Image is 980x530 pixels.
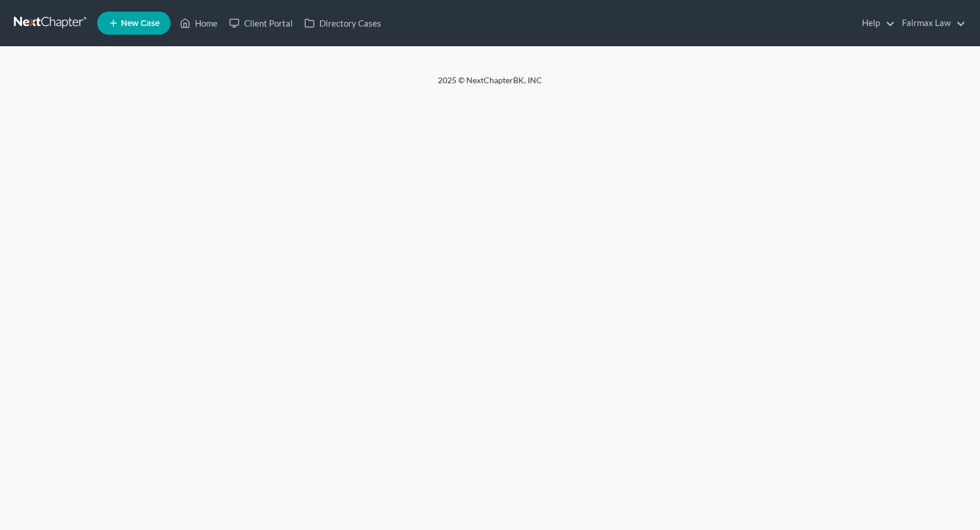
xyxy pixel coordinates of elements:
a: Fairmax Law [896,13,966,34]
div: 2025 © NextChapterBK, INC [160,75,820,95]
a: Client Portal [223,13,299,34]
a: Home [174,13,223,34]
a: Help [856,13,895,34]
a: Directory Cases [299,13,387,34]
new-legal-case-button: New Case [97,12,171,35]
